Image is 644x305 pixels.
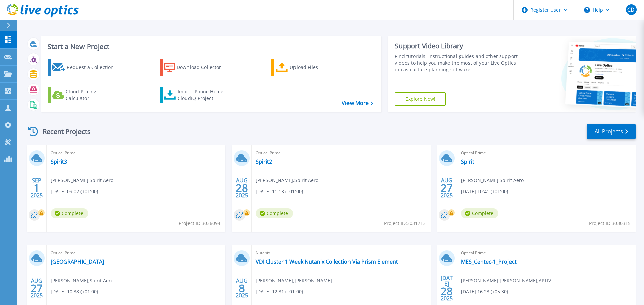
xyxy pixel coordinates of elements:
[51,149,221,157] span: Optical Prime
[342,100,373,106] a: View More
[51,188,98,195] span: [DATE] 09:02 (+01:00)
[384,220,426,227] span: Project ID: 3031713
[51,177,113,184] span: [PERSON_NAME] , Spirit Aero
[395,42,521,50] div: Support Video Library
[51,158,67,165] a: Spirit3
[461,208,498,218] span: Complete
[256,288,303,295] span: [DATE] 12:31 (+01:00)
[30,276,43,300] div: AUG 2025
[235,176,248,200] div: AUG 2025
[51,258,104,265] a: [GEOGRAPHIC_DATA]
[177,61,230,74] div: Download Collector
[48,43,373,50] h3: Start a New Project
[67,61,120,74] div: Request a Collection
[236,185,248,191] span: 28
[256,208,293,218] span: Complete
[239,285,245,291] span: 8
[235,276,248,300] div: AUG 2025
[461,149,632,157] span: Optical Prime
[160,59,234,76] a: Download Collector
[256,177,318,184] span: [PERSON_NAME] , Spirit Aero
[461,258,517,265] a: MES_Centec-1_Project
[48,87,122,103] a: Cloud Pricing Calculator
[256,158,272,165] a: Spirit2
[461,277,551,284] span: [PERSON_NAME] [PERSON_NAME] , APTIV
[179,220,220,227] span: Project ID: 3036094
[51,288,98,295] span: [DATE] 10:38 (+01:00)
[395,53,521,73] div: Find tutorials, instructional guides and other support videos to help you make the most of your L...
[26,123,100,140] div: Recent Projects
[627,7,635,12] span: CD
[441,288,453,294] span: 28
[461,288,508,295] span: [DATE] 16:23 (+05:30)
[178,88,230,102] div: Import Phone Home CloudIQ Project
[31,285,43,291] span: 27
[461,177,524,184] span: [PERSON_NAME] , Spirit Aero
[51,277,113,284] span: [PERSON_NAME] , Spirit Aero
[34,185,40,191] span: 1
[271,59,346,76] a: Upload Files
[395,92,446,106] a: Explore Now!
[587,124,636,139] a: All Projects
[440,276,453,300] div: [DATE] 2025
[461,249,632,257] span: Optical Prime
[256,188,303,195] span: [DATE] 11:13 (+01:00)
[461,158,474,165] a: Spirit
[48,59,122,76] a: Request a Collection
[290,61,343,74] div: Upload Files
[51,249,221,257] span: Optical Prime
[440,176,453,200] div: AUG 2025
[66,88,119,102] div: Cloud Pricing Calculator
[30,176,43,200] div: SEP 2025
[589,220,631,227] span: Project ID: 3030315
[256,249,426,257] span: Nutanix
[256,277,332,284] span: [PERSON_NAME] , [PERSON_NAME]
[256,258,398,265] a: VDI Cluster 1 Week Nutanix Collection Via Prism Element
[461,188,508,195] span: [DATE] 10:41 (+01:00)
[441,185,453,191] span: 27
[51,208,88,218] span: Complete
[256,149,426,157] span: Optical Prime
